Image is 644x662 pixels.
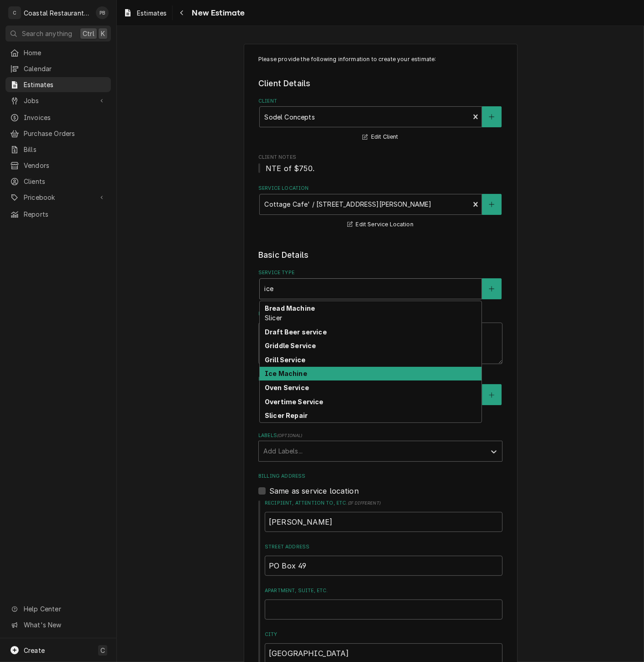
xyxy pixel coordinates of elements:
[101,29,105,38] span: K
[24,161,106,170] span: Vendors
[24,209,106,219] span: Reports
[482,384,501,405] button: Create New Equipment
[24,620,105,630] span: What's New
[24,113,106,122] span: Invoices
[83,29,94,38] span: Ctrl
[265,384,309,391] strong: Oven Service
[258,375,503,421] div: Equipment
[265,412,308,419] strong: Slicer Repair
[265,587,503,594] label: Apartment, Suite, etc.
[5,45,111,60] a: Home
[5,601,111,616] a: Go to Help Center
[96,6,109,19] div: PB
[265,328,327,336] strong: Draft Beer service
[258,375,503,383] label: Equipment
[258,98,503,105] label: Client
[482,106,501,127] button: Create New Client
[174,5,189,20] button: Navigate back
[258,310,503,364] div: Reason For Call
[258,269,503,299] div: Service Type
[489,114,494,120] svg: Create New Client
[258,185,503,230] div: Service Location
[265,631,503,638] label: City
[265,587,503,620] div: Apartment, Suite, etc.
[5,158,111,173] a: Vendors
[137,8,167,18] span: Estimates
[189,7,245,19] span: New Estimate
[346,219,415,230] button: Edit Service Location
[5,110,111,125] a: Invoices
[24,96,93,105] span: Jobs
[258,154,503,161] span: Client Notes
[5,93,111,108] a: Go to Jobs
[258,78,503,89] legend: Client Details
[258,473,503,480] label: Billing Address
[24,177,106,186] span: Clients
[120,5,170,21] a: Estimates
[265,370,307,377] strong: Ice Machine
[5,190,111,205] a: Go to Pricebook
[258,269,503,276] label: Service Type
[265,500,503,507] label: Recipient, Attention To, etc.
[258,98,503,143] div: Client
[5,142,111,157] a: Bills
[265,543,503,551] label: Street Address
[5,207,111,222] a: Reports
[5,61,111,76] a: Calendar
[5,126,111,141] a: Purchase Orders
[24,646,45,654] span: Create
[258,185,503,192] label: Service Location
[24,48,106,57] span: Home
[258,163,503,174] span: Client Notes
[5,617,111,632] a: Go to What's New
[265,314,282,322] span: Slicer
[258,310,503,318] label: Reason For Call
[258,432,503,439] label: Labels
[258,154,503,173] div: Client Notes
[265,304,315,312] strong: Bread Machine
[258,249,503,261] legend: Basic Details
[482,278,501,299] button: Create New Service
[265,543,503,576] div: Street Address
[258,55,503,63] p: Please provide the following information to create your estimate:
[24,8,91,18] div: Coastal Restaurant Repair
[96,6,109,19] div: Phill Blush's Avatar
[265,356,305,364] strong: Grill Service
[24,129,106,138] span: Purchase Orders
[24,604,105,614] span: Help Center
[258,432,503,462] div: Labels
[265,500,503,532] div: Recipient, Attention To, etc.
[100,646,105,655] span: C
[24,193,93,202] span: Pricebook
[266,164,314,173] span: NTE of $750.
[24,145,106,154] span: Bills
[24,80,106,89] span: Estimates
[8,6,21,19] div: C
[22,29,72,38] span: Search anything
[489,201,494,208] svg: Create New Location
[5,26,111,42] button: Search anythingCtrlK
[24,64,106,73] span: Calendar
[482,194,501,215] button: Create New Location
[265,342,316,349] strong: Griddle Service
[269,485,359,496] label: Same as service location
[277,433,303,438] span: ( optional )
[265,398,324,406] strong: Overtime Service
[489,286,494,292] svg: Create New Service
[489,392,494,398] svg: Create New Equipment
[5,174,111,189] a: Clients
[5,77,111,92] a: Estimates
[348,500,381,506] span: ( if different )
[361,131,399,143] button: Edit Client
